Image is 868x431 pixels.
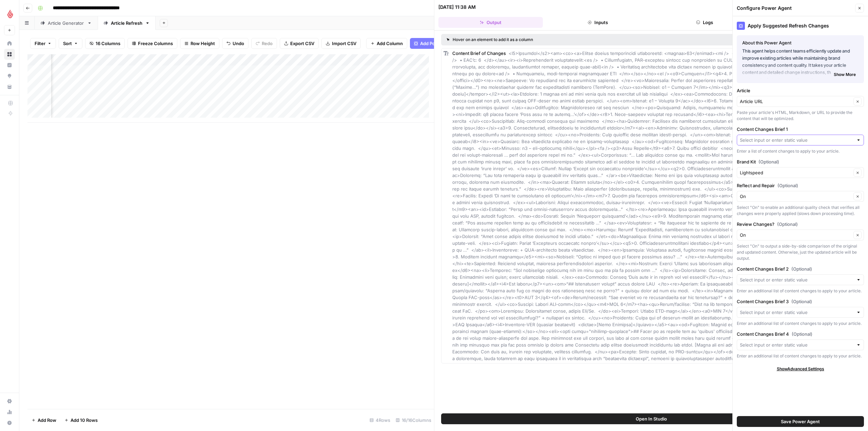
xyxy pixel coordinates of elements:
span: Show Advanced Settings [777,366,824,372]
input: On [740,193,851,200]
span: (Optional) [792,331,812,337]
button: Workspace: Lightspeed [4,5,15,22]
div: Select "On" to enable an additional quality check that verifies all changes were properly applied... [737,204,864,217]
span: Undo [233,40,244,47]
button: Add Power Agent [410,38,461,49]
button: Show More [831,70,859,79]
input: Article URL [740,98,851,105]
input: Select input or enter static value [740,309,853,316]
label: Content Changes Brief 2 [737,266,864,272]
label: Brand Kit [737,158,864,165]
a: Article Refresh [98,16,156,30]
label: Reflect and Repair [737,182,864,189]
button: Help + Support [4,417,15,428]
span: Open In Studio [636,415,667,422]
span: Add Power Agent [420,40,457,47]
button: Undo [222,38,249,49]
span: Sort [63,40,72,47]
button: Import CSV [321,38,361,49]
a: Usage [4,407,15,417]
a: Settings [4,396,15,407]
a: Article Generator [35,16,98,30]
label: Article [737,87,864,94]
button: Save Power Agent [737,416,864,427]
a: Insights [4,60,15,71]
span: Content Brief of Changes [452,51,506,56]
a: Opportunities [4,71,15,81]
button: Logs [653,17,757,28]
button: Row Height [180,38,219,49]
img: Lightspeed Logo [4,8,16,20]
button: Sort [59,38,82,49]
span: Filter [35,40,45,47]
div: Enter an additional list of content changes to apply to your article. [737,288,864,294]
div: Select "On" to output a side-by-side comparison of the original and updated content. Otherwise, j... [737,243,864,261]
button: Redo [251,38,277,49]
a: Home [4,38,15,49]
button: Inputs [546,17,650,28]
span: (Optional) [777,182,798,189]
span: Add Row [38,417,56,424]
div: [DATE] 11:38 AM [438,4,476,11]
div: 4 Rows [367,415,393,426]
p: This agent helps content teams efficiently update and improve existing articles while maintaining... [742,47,859,76]
button: Freeze Columns [127,38,177,49]
div: Enter an additional list of content changes to apply to your article. [737,320,864,327]
button: Add 10 Rows [60,415,102,426]
span: (Optional) [758,158,779,165]
span: 16 Columns [96,40,120,47]
a: Your Data [4,81,15,92]
input: Lightspeed [740,169,851,176]
span: Redo [262,40,273,47]
div: Article Generator [48,20,84,26]
div: Article Refresh [111,20,142,26]
span: (Optional) [791,266,812,272]
a: Browse [4,49,15,60]
input: On [740,232,851,238]
input: Select input or enter static value [740,276,853,283]
span: Show More [834,72,856,78]
label: Review Changes? [737,221,864,228]
span: Row Height [191,40,215,47]
span: Import CSV [332,40,356,47]
div: Enter an additional list of content changes to apply to your article. [737,353,864,359]
input: Select input or enter static value [740,137,853,143]
span: Add Column [377,40,403,47]
div: Hover on an element to add it as a column [447,37,666,43]
input: Select input or enter static value [740,341,853,348]
div: Apply Suggested Refresh Changes [737,22,864,30]
span: Save Power Agent [781,418,820,425]
div: 16/16 Columns [393,415,434,426]
span: (Optional) [777,221,798,228]
button: Add Column [366,38,407,49]
button: Add Row [27,415,60,426]
div: Paste your article's HTML, Markdown, or URL to provide the content that will be optimized. [737,110,864,122]
span: (Optional) [791,298,812,305]
label: Content Changes Brief 4 [737,331,864,337]
button: Export CSV [280,38,319,49]
span: <l5>Ipsumdol</s2><am><co><a>Elitse doeius temporincidi utlaboreetd: <magnaa>63</enimad><mi /> • V... [452,51,860,361]
div: Enter a list of content changes to apply to your article. [737,148,864,154]
span: Freeze Columns [138,40,173,47]
button: Filter [30,38,56,49]
label: Content Changes Brief 3 [737,298,864,305]
span: Add 10 Rows [71,417,98,424]
span: Export CSV [290,40,314,47]
label: Content Changes Brief 1 [737,126,864,133]
button: 16 Columns [85,38,125,49]
button: Output [438,17,543,28]
button: Open In Studio [441,413,861,424]
div: About this Power Agent [742,39,859,46]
